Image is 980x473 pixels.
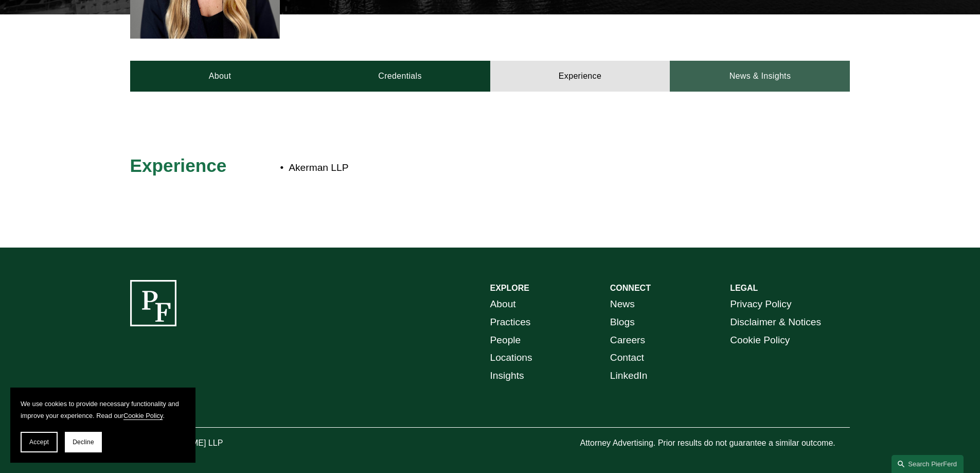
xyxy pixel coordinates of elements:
span: Decline [73,439,94,446]
a: Disclaimer & Notices [730,313,821,331]
a: Locations [490,349,532,367]
a: Cookie Policy [730,331,790,349]
a: Careers [610,331,645,349]
p: Attorney Advertising. Prior results do not guarantee a similar outcome. [580,436,850,451]
strong: EXPLORE [490,284,529,292]
a: News & Insights [670,61,850,92]
a: People [490,331,521,349]
a: Experience [490,61,670,92]
a: About [130,61,310,92]
p: © [PERSON_NAME] LLP [130,436,280,451]
a: Practices [490,313,531,331]
a: Insights [490,367,524,385]
button: Accept [21,432,58,452]
a: Blogs [610,313,635,331]
p: Akerman LLP [289,159,760,177]
a: Cookie Policy [123,412,163,419]
a: Search this site [892,455,964,473]
button: Decline [65,432,102,452]
a: Credentials [310,61,490,92]
a: About [490,295,516,313]
span: Accept [29,439,49,446]
span: Experience [130,155,227,176]
a: Privacy Policy [730,295,791,313]
p: We use cookies to provide necessary functionality and improve your experience. Read our . [21,398,185,422]
strong: CONNECT [610,284,651,292]
strong: LEGAL [730,284,758,292]
a: News [610,295,635,313]
a: Contact [610,349,644,367]
section: Cookie banner [10,388,195,463]
a: LinkedIn [610,367,648,385]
